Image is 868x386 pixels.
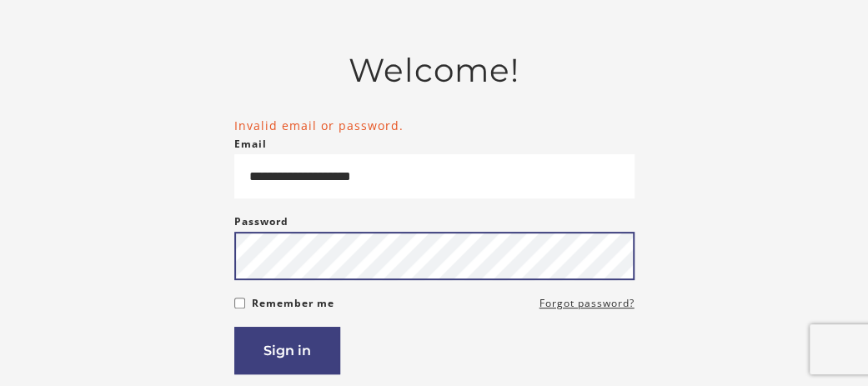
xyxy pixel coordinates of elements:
li: Invalid email or password. [234,117,635,134]
button: Sign in [234,327,340,374]
label: Email [234,134,267,154]
a: Forgot password? [539,293,635,313]
label: Password [234,212,288,232]
h2: Welcome! [234,51,635,90]
label: Remember me [252,293,334,313]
